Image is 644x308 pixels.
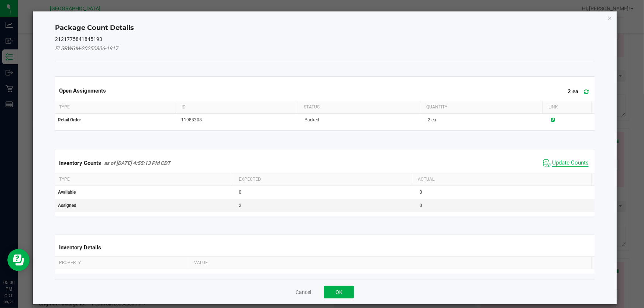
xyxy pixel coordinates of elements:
[552,159,589,167] span: Update Counts
[239,190,241,195] span: 0
[418,177,435,182] span: Actual
[239,177,261,182] span: Expected
[55,23,595,33] h4: Package Count Details
[194,260,208,265] span: Value
[572,89,578,95] span: ea
[194,273,278,278] span: FT - CANNABIS FLOWER - 3.5G - GRZ - HYB
[431,117,436,122] span: ea
[7,249,30,271] iframe: Resource center
[607,13,612,22] button: Close
[59,160,101,166] span: Inventory Counts
[59,87,106,94] span: Open Assignments
[58,190,76,195] span: Available
[55,37,595,42] h5: 2121775841845193
[58,203,76,208] span: Assigned
[104,160,171,166] span: as of [DATE] 4:55:13 PM CDT
[58,117,81,122] span: Retail Order
[426,104,447,110] span: Quantity
[420,203,422,208] span: 0
[181,117,202,122] span: 11983308
[324,286,354,298] button: OK
[304,104,320,110] span: Status
[548,104,558,110] span: Link
[296,288,311,296] button: Cancel
[428,117,430,122] span: 2
[59,104,70,110] span: Type
[304,117,319,122] span: Packed
[239,203,241,208] span: 2
[62,273,73,278] span: Name
[59,177,70,182] span: Type
[182,104,186,110] span: ID
[59,244,101,251] span: Inventory Details
[420,190,422,195] span: 0
[568,89,571,95] span: 2
[59,260,81,265] span: Property
[55,46,595,51] h5: FLSRWGM-20250806-1917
